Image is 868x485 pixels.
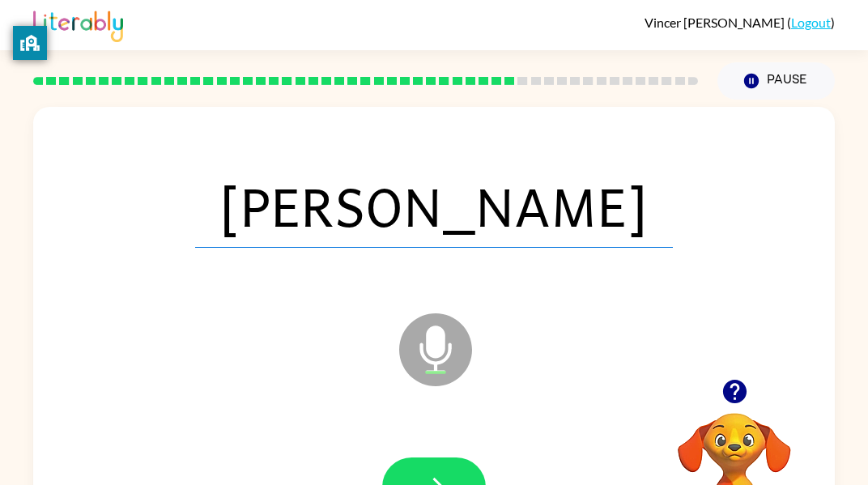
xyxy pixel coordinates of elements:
[13,26,47,60] button: privacy banner
[33,6,123,42] img: Literably
[645,15,787,30] span: Vincer [PERSON_NAME]
[645,15,835,30] div: ( )
[195,164,673,248] span: [PERSON_NAME]
[791,15,831,30] a: Logout
[717,62,835,100] button: Pause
